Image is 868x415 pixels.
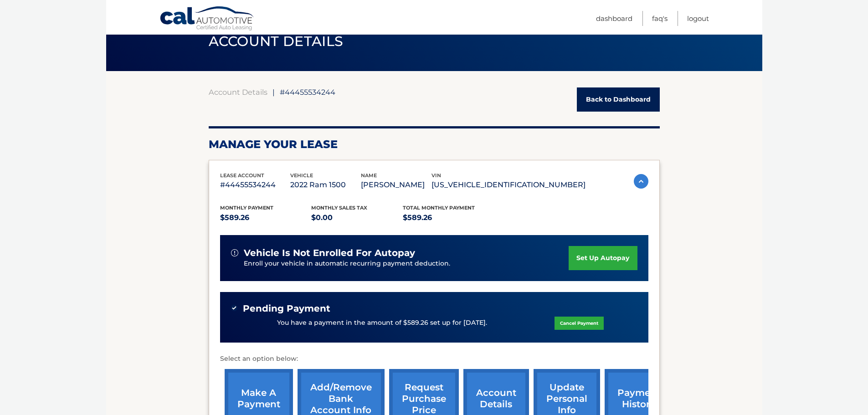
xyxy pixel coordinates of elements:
img: alert-white.svg [231,249,238,256]
p: Select an option below: [220,354,648,364]
span: Pending Payment [243,303,330,314]
img: check-green.svg [231,305,237,311]
span: vin [431,172,441,179]
span: lease account [220,172,264,179]
p: Enroll your vehicle in automatic recurring payment deduction. [244,259,569,269]
a: Cal Automotive [159,6,255,32]
p: [PERSON_NAME] [361,179,431,191]
span: vehicle is not enrolled for autopay [244,247,415,259]
a: set up autopay [569,246,637,270]
a: FAQ's [652,11,668,26]
span: name [361,172,377,179]
span: #44455534244 [280,87,335,97]
p: You have a payment in the amount of $589.26 set up for [DATE]. [277,318,487,328]
p: #44455534244 [220,179,291,191]
span: vehicle [290,172,313,179]
p: $0.00 [311,211,403,224]
a: Account Details [209,87,267,97]
span: Monthly sales Tax [311,205,367,211]
p: 2022 Ram 1500 [290,179,361,191]
p: $589.26 [220,211,312,224]
p: [US_VEHICLE_IDENTIFICATION_NUMBER] [431,179,586,191]
a: Back to Dashboard [577,87,660,112]
a: Cancel Payment [555,317,604,330]
span: ACCOUNT DETAILS [209,33,344,50]
p: $589.26 [403,211,494,224]
a: Dashboard [596,11,632,26]
h2: Manage Your Lease [209,138,660,151]
img: accordion-active.svg [634,174,648,189]
span: | [272,87,275,97]
a: Logout [687,11,709,26]
span: Monthly Payment [220,205,273,211]
span: Total Monthly Payment [403,205,475,211]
